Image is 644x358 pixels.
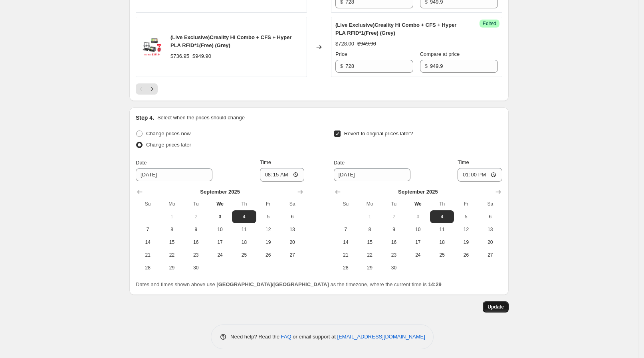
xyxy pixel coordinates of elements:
button: Thursday September 11 2025 [232,223,256,236]
button: Monday September 8 2025 [358,223,382,236]
input: 9/3/2025 [334,168,410,181]
button: Friday September 5 2025 [454,210,478,223]
button: Monday September 1 2025 [358,210,382,223]
span: 28 [337,265,355,271]
span: 6 [283,214,301,220]
input: 9/3/2025 [136,168,212,181]
button: Thursday September 11 2025 [430,223,454,236]
button: Tuesday September 23 2025 [382,249,406,261]
span: $ [340,63,343,69]
button: Friday September 19 2025 [454,236,478,249]
button: Sunday September 21 2025 [136,249,160,261]
button: Tuesday September 2 2025 [382,210,406,223]
button: Tuesday September 9 2025 [184,223,208,236]
span: Mo [163,201,180,207]
button: Friday September 5 2025 [256,210,280,223]
span: 16 [385,239,402,245]
button: Tuesday September 30 2025 [184,261,208,274]
span: 26 [457,252,475,258]
span: 11 [433,226,451,233]
th: Friday [454,198,478,210]
span: 8 [361,226,378,233]
span: Date [136,160,147,166]
th: Monday [160,198,184,210]
strike: $949.90 [357,40,376,48]
button: Tuesday September 30 2025 [382,261,406,274]
th: Sunday [136,198,160,210]
button: Saturday September 27 2025 [280,249,304,261]
span: 22 [361,252,378,258]
button: Thursday September 25 2025 [430,249,454,261]
strike: $949.90 [192,52,211,60]
button: Wednesday September 10 2025 [406,223,430,236]
input: 12:00 [260,168,305,182]
button: Wednesday September 10 2025 [208,223,232,236]
span: 13 [283,226,301,233]
span: 10 [211,226,229,233]
p: Select when the prices should change [157,114,245,122]
button: Saturday September 13 2025 [478,223,502,236]
span: or email support at [291,334,337,340]
span: 2 [385,214,402,220]
button: Sunday September 21 2025 [334,249,358,261]
span: 17 [211,239,229,245]
span: Sa [283,201,301,207]
button: Thursday September 4 2025 [232,210,256,223]
button: Friday September 12 2025 [454,223,478,236]
button: Show next month, October 2025 [493,186,504,198]
button: Monday September 22 2025 [160,249,184,261]
button: Thursday September 25 2025 [232,249,256,261]
span: 7 [337,226,355,233]
span: 12 [260,226,277,233]
span: Revert to original prices later? [344,131,413,136]
button: Thursday September 18 2025 [232,236,256,249]
span: 25 [235,252,253,258]
span: Edited [483,20,496,27]
button: Update [483,301,509,313]
span: Tu [385,201,402,207]
th: Monday [358,198,382,210]
button: Tuesday September 9 2025 [382,223,406,236]
span: 20 [283,239,301,245]
button: Tuesday September 16 2025 [184,236,208,249]
a: FAQ [281,334,291,340]
span: 17 [409,239,427,245]
span: 25 [433,252,451,258]
span: Price [335,51,347,57]
span: Need help? Read the [230,334,281,340]
button: Sunday September 28 2025 [334,261,358,274]
span: 21 [337,252,355,258]
span: 26 [260,252,277,258]
th: Saturday [280,198,304,210]
button: Friday September 26 2025 [454,249,478,261]
button: Sunday September 7 2025 [334,223,358,236]
span: 23 [385,252,402,258]
button: Monday September 15 2025 [160,236,184,249]
button: Saturday September 6 2025 [478,210,502,223]
span: 19 [457,239,475,245]
span: 4 [433,214,451,220]
button: Monday September 29 2025 [160,261,184,274]
span: 3 [211,214,229,220]
button: Friday September 12 2025 [256,223,280,236]
button: Wednesday September 24 2025 [406,249,430,261]
div: $728.00 [335,40,354,48]
span: (Live Exclusive)Creality Hi Combo + CFS + Hyper PLA RFID*1(Free) (Grey) [170,34,291,48]
button: Saturday September 27 2025 [478,249,502,261]
span: (Live Exclusive)Creality Hi Combo + CFS + Hyper PLA RFID*1(Free) (Grey) [335,22,456,36]
th: Wednesday [208,198,232,210]
span: 1 [361,214,378,220]
span: We [211,201,229,207]
button: Tuesday September 16 2025 [382,236,406,249]
button: Sunday September 7 2025 [136,223,160,236]
th: Sunday [334,198,358,210]
th: Tuesday [382,198,406,210]
span: Su [337,201,355,207]
button: Monday September 1 2025 [160,210,184,223]
button: Friday September 19 2025 [256,236,280,249]
span: 10 [409,226,427,233]
span: Dates and times shown above use as the timezone, where the current time is [136,281,442,287]
span: 11 [235,226,253,233]
span: 15 [163,239,180,245]
span: Mo [361,201,378,207]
